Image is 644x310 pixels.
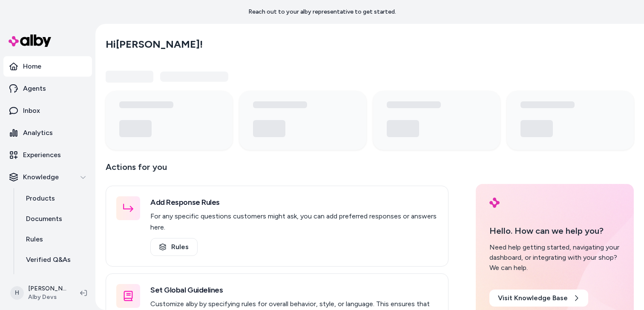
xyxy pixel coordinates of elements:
[17,209,92,229] a: Documents
[3,100,92,121] a: Inbox
[3,78,92,99] a: Agents
[23,150,61,160] p: Experiences
[10,286,24,300] span: H
[489,242,620,273] div: Need help getting started, navigating your dashboard, or integrating with your shop? We can help.
[3,145,92,165] a: Experiences
[17,250,92,270] a: Verified Q&As
[489,290,588,307] a: Visit Knowledge Base
[23,106,40,116] p: Inbox
[17,188,92,209] a: Products
[106,160,448,181] p: Actions for you
[248,8,396,16] p: Reach out to your alby representative to get started.
[26,193,55,204] p: Products
[150,238,198,256] a: Rules
[28,293,66,301] span: Alby Devs
[26,214,62,224] p: Documents
[489,198,500,208] img: alby Logo
[3,167,92,187] button: Knowledge
[17,270,92,290] a: Reviews
[3,123,92,143] a: Analytics
[23,128,53,138] p: Analytics
[9,34,51,47] img: alby Logo
[26,255,71,265] p: Verified Q&As
[26,234,43,244] p: Rules
[489,224,620,237] p: Hello. How can we help you?
[150,211,438,233] p: For any specific questions customers might ask, you can add preferred responses or answers here.
[3,56,92,77] a: Home
[17,229,92,250] a: Rules
[23,83,46,94] p: Agents
[23,61,41,72] p: Home
[150,196,438,208] h3: Add Response Rules
[5,279,73,307] button: H[PERSON_NAME]Alby Devs
[28,284,66,293] p: [PERSON_NAME]
[106,38,203,51] h2: Hi [PERSON_NAME] !
[23,172,59,182] p: Knowledge
[150,284,438,296] h3: Set Global Guidelines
